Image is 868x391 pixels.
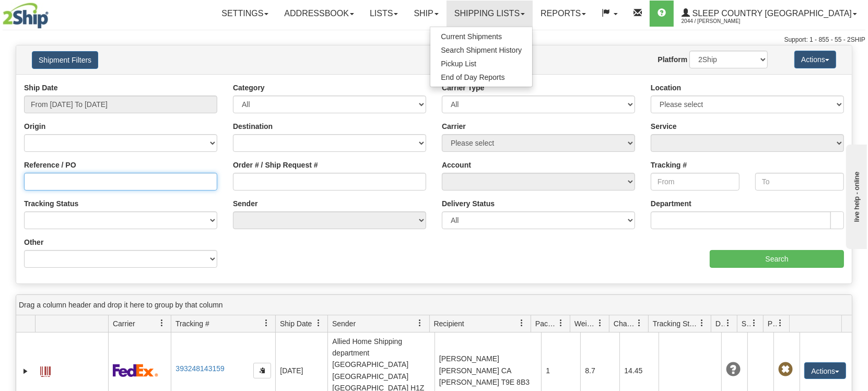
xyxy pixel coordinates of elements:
span: Pickup List [441,60,476,68]
input: Search [710,250,844,268]
label: Reference / PO [24,160,76,170]
label: Platform [658,54,687,65]
label: Category [233,82,265,93]
span: Sleep Country [GEOGRAPHIC_DATA] [690,9,852,18]
label: Order # / Ship Request # [233,160,318,170]
span: End of Day Reports [441,73,505,81]
a: Label [40,362,51,378]
a: Packages filter column settings [552,314,570,332]
label: Destination [233,121,273,132]
img: 2 - FedEx Express® [113,364,158,377]
label: Sender [233,198,257,209]
span: Recipient [434,318,464,329]
span: Current Shipments [441,32,502,41]
span: Charge [614,318,636,329]
label: Account [442,160,471,170]
span: Unknown [726,362,741,377]
span: Carrier [113,318,135,329]
a: Addressbook [276,1,362,27]
span: Pickup Status [768,318,777,329]
div: live help - online [8,9,97,17]
div: Support: 1 - 855 - 55 - 2SHIP [3,35,865,44]
a: Ship [406,1,446,27]
a: Expand [20,366,31,376]
span: Ship Date [280,318,312,329]
a: Ship Date filter column settings [310,314,327,332]
span: Tracking Status [653,318,698,329]
a: Tracking Status filter column settings [693,314,711,332]
label: Carrier [442,121,466,132]
a: Recipient filter column settings [513,314,531,332]
input: From [651,173,740,191]
a: 393248143159 [175,364,224,373]
a: Tracking # filter column settings [257,314,275,332]
button: Actions [794,51,836,68]
span: Tracking # [175,318,209,329]
span: Shipment Issues [742,318,750,329]
a: Sleep Country [GEOGRAPHIC_DATA] 2044 / [PERSON_NAME] [674,1,865,27]
a: End of Day Reports [430,70,532,84]
a: Pickup Status filter column settings [771,314,789,332]
span: Weight [574,318,596,329]
a: Pickup List [430,57,532,70]
a: Delivery Status filter column settings [719,314,737,332]
button: Copy to clipboard [253,363,271,378]
img: logo2044.jpg [3,3,49,29]
label: Delivery Status [442,198,495,209]
label: Service [651,121,677,132]
span: Delivery Status [715,318,724,329]
span: Pickup Not Assigned [778,362,793,377]
label: Tracking # [651,160,687,170]
a: Weight filter column settings [591,314,609,332]
label: Department [651,198,691,209]
label: Ship Date [24,82,58,93]
a: Lists [362,1,406,27]
div: grid grouping header [16,295,852,315]
label: Carrier Type [442,82,484,93]
label: Tracking Status [24,198,78,209]
input: To [755,173,844,191]
a: Current Shipments [430,30,532,43]
a: Shipment Issues filter column settings [745,314,763,332]
a: Charge filter column settings [630,314,648,332]
span: Packages [535,318,557,329]
span: 2044 / [PERSON_NAME] [682,16,760,27]
a: Sender filter column settings [412,314,429,332]
a: Shipping lists [447,1,533,27]
span: Search Shipment History [441,46,522,54]
iframe: chat widget [844,142,867,248]
label: Other [24,237,43,247]
a: Settings [214,1,276,27]
button: Shipment Filters [32,51,98,69]
a: Reports [533,1,594,27]
label: Origin [24,121,45,132]
button: Actions [804,362,846,379]
span: Sender [332,318,356,329]
a: Carrier filter column settings [153,314,171,332]
a: Search Shipment History [430,43,532,57]
label: Location [651,82,681,93]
